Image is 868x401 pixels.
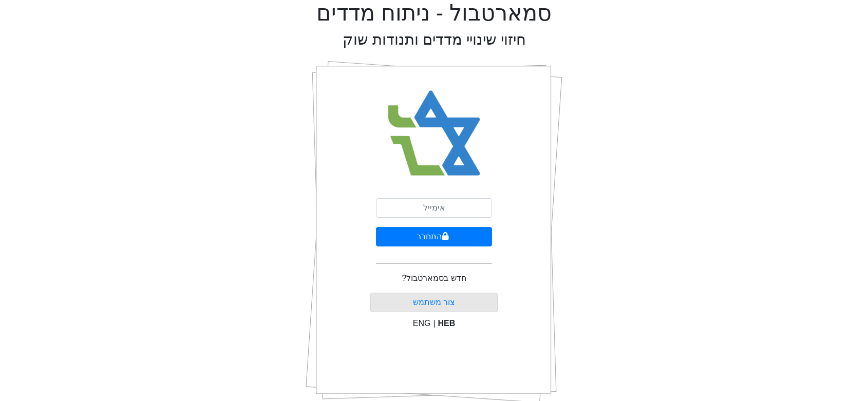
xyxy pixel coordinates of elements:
[413,298,455,307] a: צור משתמש
[402,272,466,284] p: חדש בסמארטבול?
[379,77,490,190] img: Smart Bull
[413,319,431,328] span: ENG
[370,293,498,312] button: צור משתמש
[376,227,492,246] button: התחבר
[433,319,435,328] span: |
[343,31,526,49] h2: חיזוי שינויי מדדים ותנודות שוק
[376,198,492,218] input: אימייל
[438,319,456,328] span: HEB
